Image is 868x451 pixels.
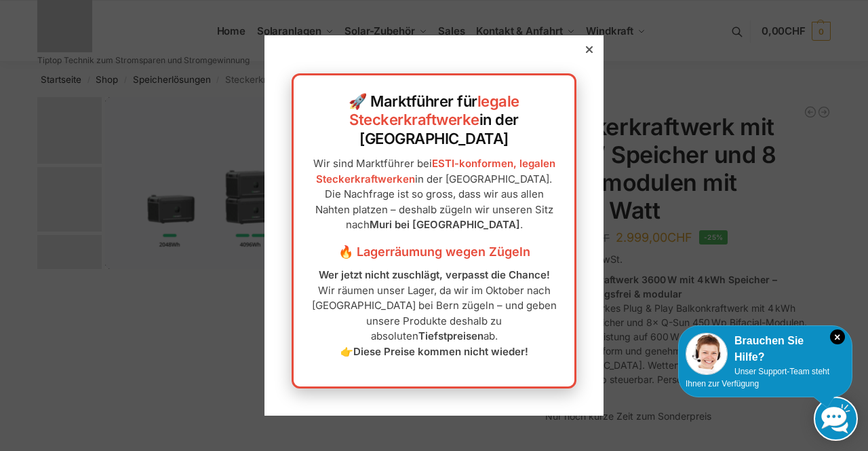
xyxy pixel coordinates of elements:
a: legale Steckerkraftwerke [349,92,519,129]
img: Customer service [686,333,728,375]
strong: Diese Preise kommen nicht wieder! [353,345,528,358]
p: Wir sind Marktführer bei in der [GEOGRAPHIC_DATA]. Die Nachfrage ist so gross, dass wir aus allen... [307,156,561,233]
a: ESTI-konformen, legalen Steckerkraftwerken [316,157,555,185]
h2: 🚀 Marktführer für in der [GEOGRAPHIC_DATA] [307,92,561,149]
strong: Wer jetzt nicht zuschlägt, verpasst die Chance! [319,268,550,281]
div: Brauchen Sie Hilfe? [686,333,845,365]
p: Wir räumen unser Lager, da wir im Oktober nach [GEOGRAPHIC_DATA] bei Bern zügeln – und geben unse... [307,268,561,359]
strong: Muri bei [GEOGRAPHIC_DATA] [370,218,520,231]
span: Unser Support-Team steht Ihnen zur Verfügung [686,367,829,389]
strong: Tiefstpreisen [418,329,484,342]
h3: 🔥 Lagerräumung wegen Zügeln [307,243,561,261]
i: Schließen [830,329,845,344]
